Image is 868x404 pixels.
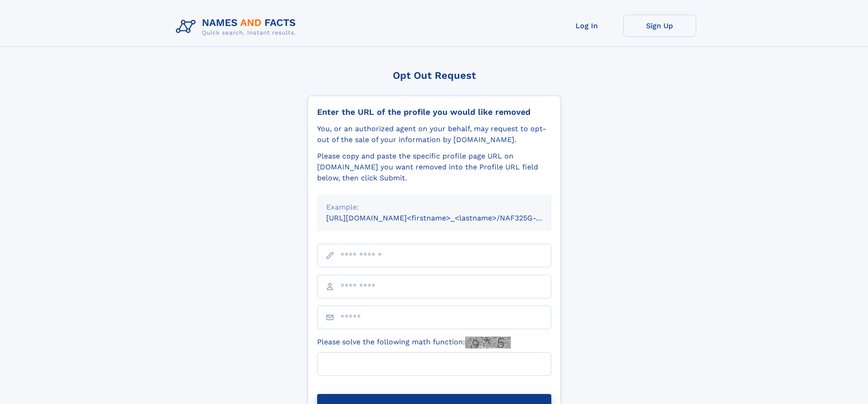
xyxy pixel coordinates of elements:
[317,107,551,117] div: Enter the URL of the profile you would like removed
[317,151,551,184] div: Please copy and paste the specific profile page URL on [DOMAIN_NAME] you want removed into the Pr...
[326,202,542,213] div: Example:
[317,337,511,348] label: Please solve the following math function:
[326,214,569,222] small: [URL][DOMAIN_NAME]<firstname>_<lastname>/NAF325G-xxxxxxxx
[550,15,623,37] a: Log In
[172,15,303,39] img: Logo Names and Facts
[317,123,551,145] div: You, or an authorized agent on your behalf, may request to opt-out of the sale of your informatio...
[623,15,696,37] a: Sign Up
[308,70,561,81] div: Opt Out Request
